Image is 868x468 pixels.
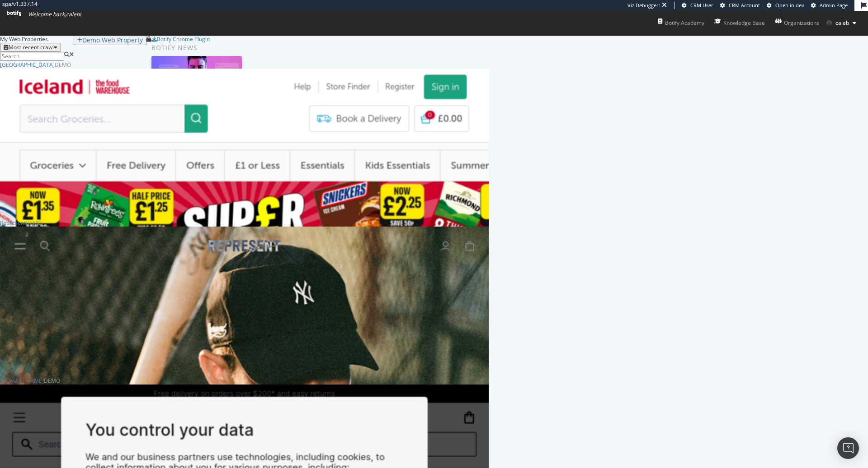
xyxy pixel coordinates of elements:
div: Most recent crawl [9,44,54,51]
img: How to Prioritize and Accelerate Technical SEO with Botify Assist [151,56,242,103]
span: Open in dev [775,2,804,9]
a: CRM User [682,2,713,9]
button: caleb [819,16,863,30]
a: Demo Web Property [74,36,146,44]
div: Open Intercom Messenger [837,437,859,459]
a: CRM Account [720,2,760,9]
div: Botify news [151,43,359,53]
div: Botify Chrome Plugin [157,35,210,43]
a: Organizations [775,11,819,35]
span: CRM User [690,2,713,9]
span: Admin Page [820,2,848,9]
div: Demo [44,377,60,385]
span: Welcome back, caleb ! [28,11,81,18]
span: CRM Account [729,2,760,9]
div: Demo Web Property [82,37,143,44]
button: Demo Web Property [74,35,146,45]
div: Organizations [775,19,819,28]
div: Viz Debugger: [627,2,660,9]
div: Knowledge Base [714,19,765,28]
a: Botify Chrome Plugin [151,35,210,43]
a: Knowledge Base [714,11,765,35]
a: Botify Academy [658,11,704,35]
a: Admin Page [811,2,848,9]
div: Botify Academy [658,19,704,28]
div: Demo [55,61,71,69]
a: Open in dev [767,2,804,9]
span: caleb [835,19,849,27]
div: Demo [26,219,42,227]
